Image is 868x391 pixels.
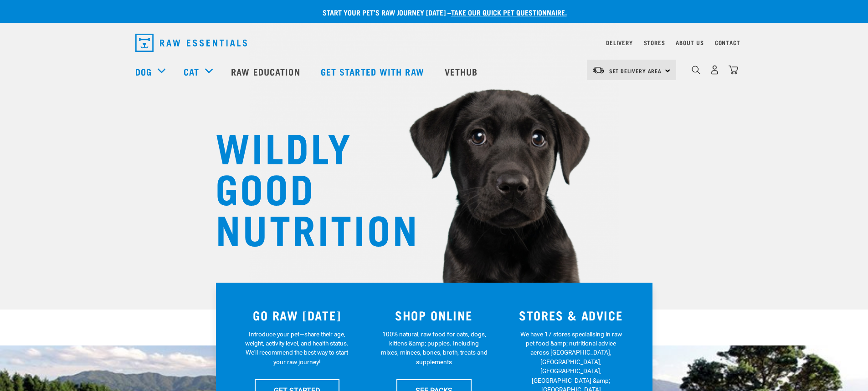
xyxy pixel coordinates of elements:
img: user.png [710,65,719,75]
p: 100% natural, raw food for cats, dogs, kittens &amp; puppies. Including mixes, minces, bones, bro... [380,330,488,367]
a: Delivery [606,41,632,44]
img: home-icon-1@2x.png [692,66,700,74]
a: Dog [135,65,152,78]
h3: GO RAW [DATE] [234,308,360,322]
a: Raw Education [222,53,311,90]
h1: WILDLY GOOD NUTRITION [216,125,398,248]
h3: SHOP ONLINE [371,308,497,322]
span: Set Delivery Area [609,69,662,72]
a: Cat [184,65,199,78]
a: Contact [715,41,740,44]
img: Raw Essentials Logo [135,34,247,52]
img: van-moving.png [592,66,605,74]
img: home-icon@2x.png [729,65,738,75]
a: About Us [676,41,704,44]
a: Get started with Raw [312,53,436,90]
p: Introduce your pet—share their age, weight, activity level, and health status. We'll recommend th... [243,330,350,367]
a: Stores [644,41,665,44]
a: take our quick pet questionnaire. [451,10,567,14]
nav: dropdown navigation [128,30,740,56]
h3: STORES & ADVICE [508,308,634,322]
a: Vethub [436,53,489,90]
